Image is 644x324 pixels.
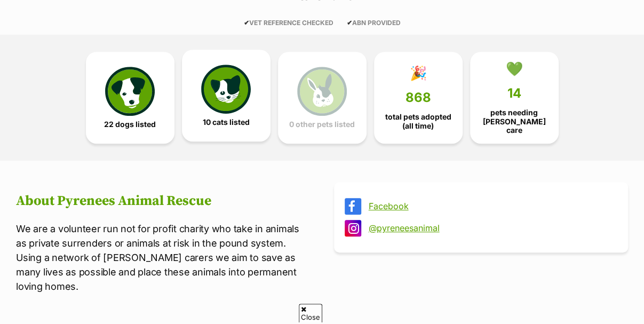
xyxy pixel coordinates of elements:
icon: ✔ [244,19,249,27]
icon: ✔ [347,19,352,27]
span: VET REFERENCE CHECKED [244,19,333,27]
span: 22 dogs listed [104,120,156,129]
div: 🎉 [410,65,427,81]
a: 0 other pets listed [278,52,367,144]
a: 10 cats listed [182,50,271,141]
img: cat-icon-068c71abf8fe30c970a85cd354bc8e23425d12f6e8612795f06af48be43a487a.svg [201,65,250,114]
a: 💚 14 pets needing [PERSON_NAME] care [470,52,559,144]
span: 10 cats listed [203,118,250,127]
span: 0 other pets listed [289,120,355,129]
img: petrescue-icon-eee76f85a60ef55c4a1927667547b313a7c0e82042636edf73dce9c88f694885.svg [105,67,154,116]
img: bunny-icon-b786713a4a21a2fe6d13e954f4cb29d131f1b31f8a74b52ca2c6d2999bc34bbe.svg [297,67,346,116]
span: ABN PROVIDED [347,19,401,27]
h2: About Pyrenees Animal Rescue [16,193,310,209]
span: 14 [507,86,521,101]
span: pets needing [PERSON_NAME] care [479,108,550,134]
div: 💚 [506,61,523,77]
a: Facebook [368,201,613,211]
a: 🎉 868 total pets adopted (all time) [374,52,463,144]
a: @pyreneesanimal [368,223,613,233]
span: 868 [406,90,431,105]
span: Close [299,304,322,322]
a: 22 dogs listed [86,52,174,144]
p: We are a volunteer run not for profit charity who take in animals as private surrenders or animal... [16,222,310,294]
span: total pets adopted (all time) [383,113,454,130]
